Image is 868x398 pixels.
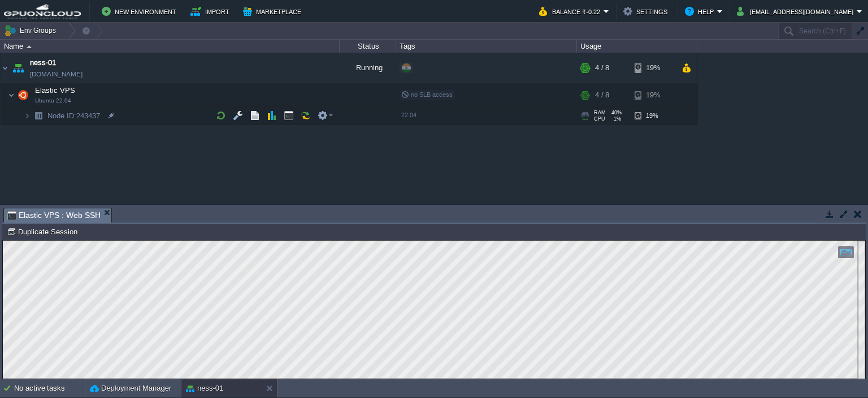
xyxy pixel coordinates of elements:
span: 1% [610,116,621,122]
div: Running [340,53,396,83]
button: Duplicate Session [7,226,81,237]
a: Elastic VPSUbuntu 22.04 [34,86,77,95]
div: No active tasks [14,379,85,397]
button: Marketplace [243,5,305,18]
span: no SLB access [401,91,453,98]
div: Status [340,40,396,53]
div: Tags [397,40,576,53]
img: AMDAwAAAACH5BAEAAAAALAAAAAABAAEAAAICRAEAOw== [31,107,46,125]
span: 22.04 [401,112,416,118]
span: CPU [594,116,605,122]
button: New Environment [102,5,180,18]
button: Settings [623,5,671,18]
span: Node ID: [47,112,76,120]
div: 4 / 8 [595,84,609,106]
div: 19% [635,107,671,125]
a: Node ID:243437 [46,111,102,121]
a: ness-01 [30,57,56,69]
span: Ubuntu 22.04 [35,97,71,104]
div: Usage [578,40,697,53]
button: [EMAIL_ADDRESS][DOMAIN_NAME] [737,5,857,18]
div: 4 / 8 [595,53,609,83]
div: 19% [635,84,671,106]
button: Env Groups [4,23,60,38]
span: Elastic VPS : Web SSH [7,208,101,222]
div: Name [1,40,339,53]
button: ness-01 [186,383,223,394]
img: AMDAwAAAACH5BAEAAAAALAAAAAABAAEAAAICRAEAOw== [10,53,26,83]
button: Balance ₹-0.22 [539,5,604,18]
img: AMDAwAAAACH5BAEAAAAALAAAAAABAAEAAAICRAEAOw== [8,84,15,106]
div: 19% [635,53,671,83]
button: Deployment Manager [90,383,171,394]
span: [DOMAIN_NAME] [30,69,83,80]
button: Help [685,5,717,18]
span: 40% [610,110,622,115]
img: AMDAwAAAACH5BAEAAAAALAAAAAABAAEAAAICRAEAOw== [27,45,32,48]
span: 243437 [46,111,102,121]
img: GPUonCLOUD [4,5,81,19]
span: Elastic VPS [34,85,77,95]
img: AMDAwAAAACH5BAEAAAAALAAAAAABAAEAAAICRAEAOw== [1,53,10,83]
img: AMDAwAAAACH5BAEAAAAALAAAAAABAAEAAAICRAEAOw== [15,84,31,106]
span: RAM [594,110,606,115]
button: Import [190,5,233,18]
img: AMDAwAAAACH5BAEAAAAALAAAAAABAAEAAAICRAEAOw== [24,107,31,125]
